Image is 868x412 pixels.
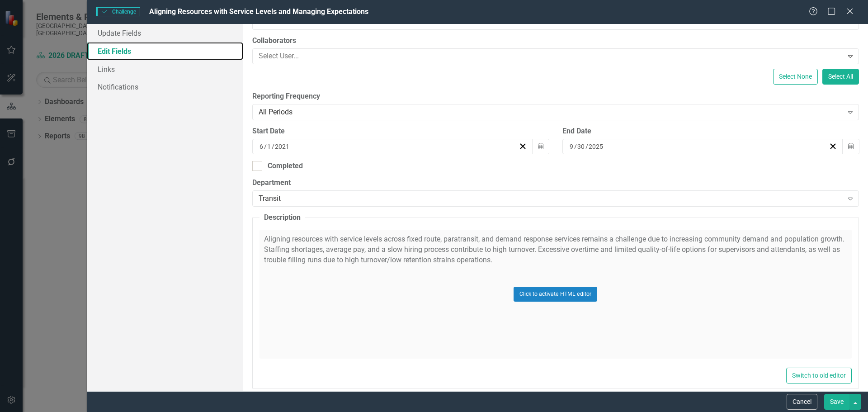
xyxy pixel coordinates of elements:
[252,126,549,137] div: Start Date
[574,142,577,151] span: /
[252,178,859,188] label: Department
[264,142,267,151] span: /
[252,36,859,46] label: Collaborators
[96,7,140,16] span: Challenge
[824,394,849,410] button: Save
[87,24,243,42] a: Update Fields
[259,107,843,117] div: All Periods
[87,42,243,60] a: Edit Fields
[786,368,852,384] button: Switch to old editor
[787,394,817,410] button: Cancel
[562,126,859,137] div: End Date
[585,142,588,151] span: /
[259,213,305,223] legend: Description
[514,287,597,301] button: Click to activate HTML editor
[773,69,818,85] button: Select None
[87,78,243,96] a: Notifications
[252,91,859,102] label: Reporting Frequency
[272,142,274,151] span: /
[259,194,843,204] div: Transit
[822,69,859,85] button: Select All
[149,7,368,16] span: Aligning Resources with Service Levels and Managing Expectations
[87,60,243,78] a: Links
[268,161,303,171] div: Completed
